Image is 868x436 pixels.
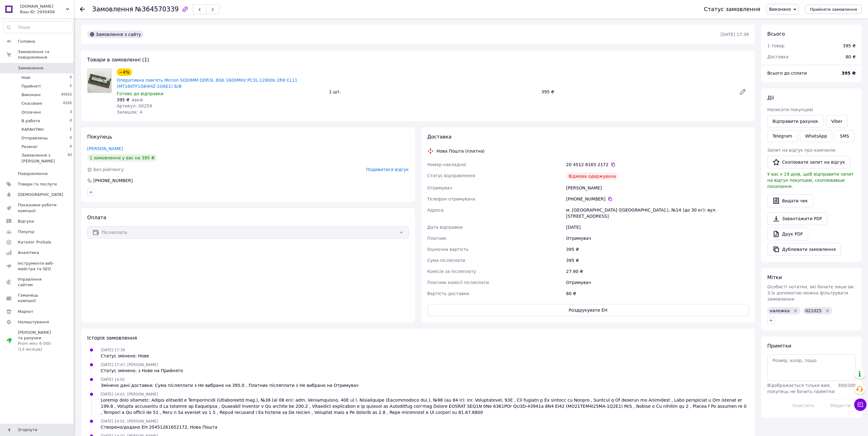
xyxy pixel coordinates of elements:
[427,173,475,178] span: Статус відправлення
[21,127,44,132] span: КАРАНТИН
[838,383,856,388] span: 300 / 300
[18,181,57,187] span: Товари та послуги
[70,110,72,115] span: 3
[101,348,125,352] span: [DATE] 17:39
[87,134,112,140] span: Покупець
[427,236,447,241] span: Платник
[842,50,859,64] div: 80 ₴
[767,54,788,59] span: Доставка
[565,204,750,222] div: м. [GEOGRAPHIC_DATA] ([GEOGRAPHIC_DATA].), №14 (до 30 кг): вул. [STREET_ADDRESS]
[70,84,72,89] span: 5
[767,31,785,37] span: Всього
[80,6,85,12] div: Повернутися назад
[800,130,832,142] a: WhatsApp
[88,69,111,93] img: Оперативна пам'ять Micron SODIMM DDR3L 8Gb 1600MHz PC3L-12800s 2R8 CL11 (MT16KTF1G64HZ-1G6E1) Б/В
[565,288,750,299] div: 80 ₴
[117,78,298,89] a: Оперативна пам'ять Micron SODIMM DDR3L 8Gb 1600MHz PC3L-12800s 2R8 CL11 (MT16KTF1G64HZ-1G6E1) Б/В
[117,68,132,76] div: −4%
[767,107,813,112] span: Написати покупцеві
[565,277,750,288] div: Отримувач
[767,284,855,302] span: Особисті нотатки, які бачите лише ви. З їх допомогою можна фільтрувати замовлення
[805,308,822,313] span: 021025
[117,91,163,96] span: Готово до відправки
[21,153,68,164] span: Замовлення з [PERSON_NAME]
[70,144,72,150] span: 0
[101,392,158,396] span: [DATE] 14:01, [PERSON_NAME]
[61,92,72,98] span: 45915
[427,280,489,285] span: Платник комісії післяплати
[87,335,137,341] span: Історія замовлення
[87,31,143,38] div: Замовлення з сайту
[63,101,72,106] span: 6335
[427,258,465,263] span: Сума післяплати
[810,7,857,12] span: Прийняти замовлення
[101,382,359,388] div: Змінено дані доставки: Сума післяплати з Не вибрано на 395.0 , Платник післяплати з Не вибрано на...
[565,266,750,277] div: 27.90 ₴
[805,5,862,14] button: Прийняти замовлення
[366,167,409,172] span: Подивитися відгук
[18,192,63,197] span: [DEMOGRAPHIC_DATA]
[767,148,835,153] span: Запит на відгук про компанію
[21,135,48,141] span: Отправлены
[769,7,791,12] span: Виконано
[87,154,157,162] div: 1 замовлення у вас на 395 ₴
[427,208,444,212] span: Адреса
[427,269,476,274] span: Комісія за післяплату
[767,43,784,48] span: 1 товар
[18,341,57,352] div: Prom мікс 6 000 (13 місяців)
[767,243,841,256] button: Дублювати замовлення
[101,353,149,359] div: Статус змінено: Нове
[18,39,35,44] span: Головна
[101,419,158,423] span: [DATE] 14:01, [PERSON_NAME]
[737,86,749,98] a: Редагувати
[427,225,463,230] span: Дата відправки
[87,215,106,220] span: Оплата
[767,95,774,101] span: Дії
[21,110,41,115] span: Оплачені
[427,247,469,252] span: Оціночна вартість
[70,118,72,124] span: 0
[842,71,856,76] b: 395 ₴
[767,115,823,127] button: Відправити рахунок
[767,156,850,169] button: Скопіювати запит на відгук
[132,98,143,102] span: 410 ₴
[566,196,749,202] div: [PHONE_NUMBER]
[565,233,750,244] div: Отримувач
[101,368,183,374] div: Статус змінено: з Нове на Прийнято
[767,343,791,349] span: Примітки
[101,377,125,382] span: [DATE] 14:01
[427,134,452,140] span: Доставка
[18,293,57,304] span: Гаманець компанії
[539,88,734,96] div: 395 ₴
[18,250,39,255] span: Аналітика
[135,6,179,13] span: №364570339
[18,330,57,352] span: [PERSON_NAME] та рахунки
[767,172,854,189] span: У вас є 19 днів, щоб відправити запит на відгук покупцеві, скопіювавши посилання.
[70,75,72,80] span: 0
[566,173,618,180] div: Відмова одержувача
[18,277,57,288] span: Управління сайтом
[767,212,827,225] a: Завантажити PDF
[92,6,133,13] span: Замовлення
[18,239,51,245] span: Каталог ProSale
[117,97,130,102] span: 395 ₴
[826,115,847,127] a: Viber
[565,222,750,233] div: [DATE]
[793,308,798,313] svg: Видалити мітку
[18,219,34,224] span: Відгуки
[101,363,158,367] span: [DATE] 17:47, [PERSON_NAME]
[427,162,466,167] span: Номер накладної
[117,110,142,115] span: Залишок: 4
[427,197,475,201] span: Телефон отримувача
[854,399,866,411] button: Чат з покупцем
[825,308,830,313] svg: Видалити мітку
[18,202,57,213] span: Показники роботи компанії
[767,383,835,394] span: Відображається тільки вам, покупець не бачить примітки
[18,171,48,177] span: Повідомлення
[21,75,30,80] span: Нові
[18,319,49,325] span: Налаштування
[427,291,469,296] span: Вартість доставки
[427,304,749,316] button: Роздрукувати ЕН
[767,228,808,240] a: Друк PDF
[93,177,133,184] div: [PHONE_NUMBER]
